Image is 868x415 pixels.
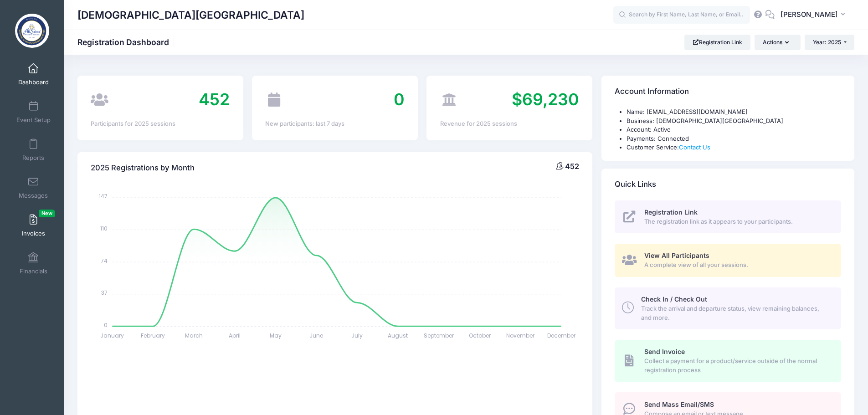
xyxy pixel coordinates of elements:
[104,321,108,328] tspan: 0
[102,289,108,297] tspan: 37
[547,332,576,339] tspan: December
[141,332,165,339] tspan: February
[16,116,51,124] span: Event Setup
[627,143,841,152] li: Customer Service:
[15,14,49,48] img: All Saints' Episcopal School
[627,108,841,117] li: Name: [EMAIL_ADDRESS][DOMAIN_NAME]
[755,35,800,50] button: Actions
[813,39,841,46] span: Year: 2025
[185,332,203,339] tspan: March
[615,287,841,329] a: Check In / Check Out Track the arrival and departure status, view remaining balances, and more.
[22,230,45,237] span: Invoices
[99,192,108,200] tspan: 147
[781,10,838,20] span: [PERSON_NAME]
[19,192,48,200] span: Messages
[199,89,230,109] span: 452
[18,78,49,86] span: Dashboard
[627,134,841,143] li: Payments: Connected
[506,332,535,339] tspan: November
[39,210,55,217] span: New
[644,251,709,259] span: View All Participants
[77,37,177,47] h1: Registration Dashboard
[679,143,710,151] a: Contact Us
[684,35,750,50] a: Registration Link
[615,171,656,197] h4: Quick Links
[265,119,404,128] div: New participants: last 7 days
[627,125,841,134] li: Account: Active
[440,119,579,128] div: Revenue for 2025 sessions
[12,58,55,90] a: Dashboard
[644,208,698,216] span: Registration Link
[615,79,689,105] h4: Account Information
[22,154,44,162] span: Reports
[615,340,841,382] a: Send Invoice Collect a payment for a product/service outside of the normal registration process
[270,332,282,339] tspan: May
[805,35,854,50] button: Year: 2025
[229,332,241,339] tspan: April
[91,155,195,181] h4: 2025 Registrations by Month
[12,96,55,128] a: Event Setup
[20,267,47,275] span: Financials
[641,304,831,322] span: Track the arrival and departure status, view remaining balances, and more.
[615,244,841,277] a: View All Participants A complete view of all your sessions.
[613,6,750,24] input: Search by First Name, Last Name, or Email...
[91,119,230,128] div: Participants for 2025 sessions
[644,400,714,408] span: Send Mass Email/SMS
[388,332,408,339] tspan: August
[77,5,304,26] h1: [DEMOGRAPHIC_DATA][GEOGRAPHIC_DATA]
[641,295,707,303] span: Check In / Check Out
[615,200,841,234] a: Registration Link The registration link as it appears to your participants.
[469,332,491,339] tspan: October
[424,332,454,339] tspan: September
[310,332,324,339] tspan: June
[644,357,831,374] span: Collect a payment for a product/service outside of the normal registration process
[12,247,55,279] a: Financials
[101,332,124,339] tspan: January
[101,256,108,264] tspan: 74
[12,172,55,204] a: Messages
[644,348,685,355] span: Send Invoice
[394,89,405,109] span: 0
[644,217,831,226] span: The registration link as it appears to your participants.
[512,89,579,109] span: $69,230
[644,261,831,270] span: A complete view of all your sessions.
[775,5,854,26] button: [PERSON_NAME]
[565,162,579,171] span: 452
[101,225,108,232] tspan: 110
[352,332,363,339] tspan: July
[12,134,55,166] a: Reports
[12,210,55,241] a: InvoicesNew
[627,117,841,126] li: Business: [DEMOGRAPHIC_DATA][GEOGRAPHIC_DATA]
